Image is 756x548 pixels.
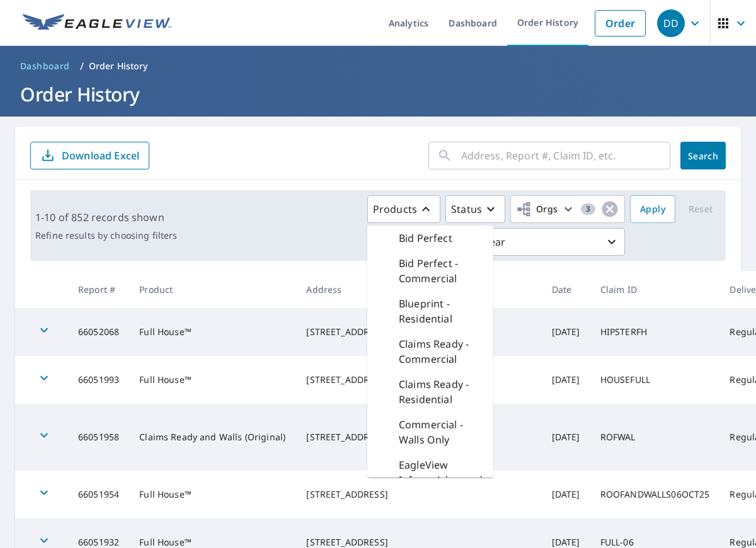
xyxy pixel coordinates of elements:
[129,308,296,356] td: Full House™
[457,231,604,253] p: Last year
[399,296,483,326] p: Blueprint - Residential
[542,356,590,404] td: [DATE]
[595,10,646,37] a: Order
[20,60,70,72] span: Dashboard
[15,56,741,76] nav: breadcrumb
[445,195,505,223] button: Status
[399,231,452,246] p: Bid Perfect
[129,404,296,471] td: Claims Ready and Walls (Original)
[15,56,75,76] a: Dashboard
[461,138,670,173] input: Address, Report #, Claim ID, etc.
[542,271,590,308] th: Date
[129,356,296,404] td: Full House™
[367,225,493,251] div: Bid Perfect
[89,60,148,72] p: Order History
[373,202,417,217] p: Products
[399,457,483,488] p: EagleView Inform Advanced
[367,372,493,412] div: Claims Ready - Residential
[590,356,720,404] td: HOUSEFULL
[630,195,675,223] button: Apply
[542,471,590,518] td: [DATE]
[590,308,720,356] td: HIPSTERFH
[23,14,171,33] img: EV Logo
[690,150,716,162] span: Search
[15,81,741,107] h1: Order History
[590,471,720,518] td: ROOFANDWALLS06OCT25
[35,210,177,225] p: 1-10 of 852 records shown
[62,149,139,163] p: Download Excel
[451,202,482,217] p: Status
[129,471,296,518] td: Full House™
[68,356,129,404] td: 66051993
[306,326,531,338] div: [STREET_ADDRESS][US_STATE]
[542,308,590,356] td: [DATE]
[367,452,493,493] div: EagleView Inform Advanced
[399,256,483,286] p: Bid Perfect - Commercial
[68,471,129,518] td: 66051954
[680,142,726,169] button: Search
[306,488,531,501] div: [STREET_ADDRESS]
[581,205,595,214] span: 3
[296,271,541,308] th: Address
[68,271,129,308] th: Report #
[30,142,149,169] button: Download Excel
[657,9,685,37] div: DD
[516,202,558,217] span: Orgs
[590,404,720,471] td: ROFWAL
[68,308,129,356] td: 66052068
[399,336,483,367] p: Claims Ready - Commercial
[68,404,129,471] td: 66051958
[306,374,531,386] div: [STREET_ADDRESS]
[367,412,493,452] div: Commercial - Walls Only
[35,230,177,241] p: Refine results by choosing filters
[436,228,625,256] button: Last year
[80,59,84,74] li: /
[367,251,493,291] div: Bid Perfect - Commercial
[129,271,296,308] th: Product
[367,331,493,372] div: Claims Ready - Commercial
[640,202,665,217] span: Apply
[367,195,440,223] button: Products
[367,291,493,331] div: Blueprint - Residential
[306,431,531,443] div: [STREET_ADDRESS]
[399,417,483,447] p: Commercial - Walls Only
[510,195,625,223] button: Orgs3
[542,404,590,471] td: [DATE]
[590,271,720,308] th: Claim ID
[399,377,483,407] p: Claims Ready - Residential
